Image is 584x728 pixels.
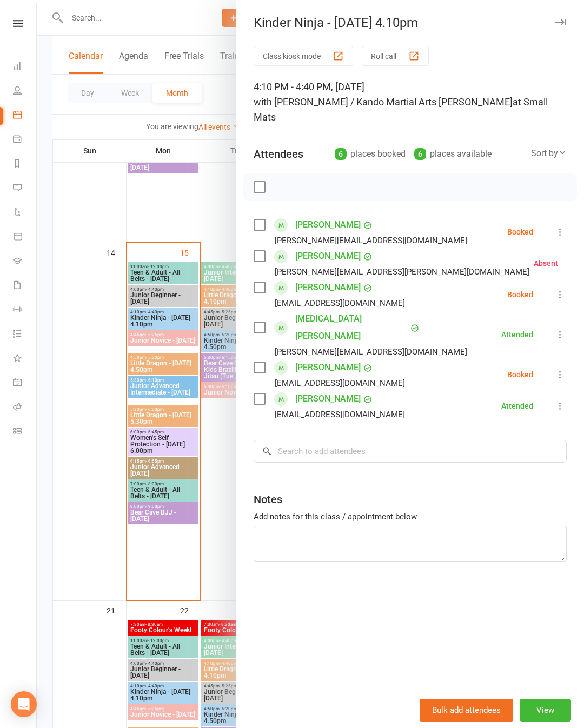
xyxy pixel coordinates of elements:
a: Roll call kiosk mode [13,396,37,420]
div: [EMAIL_ADDRESS][DOMAIN_NAME] [275,296,405,310]
div: Attendees [254,146,303,162]
div: Booked [507,228,533,236]
a: What's New [13,347,37,371]
div: places available [414,146,492,162]
div: Booked [507,291,533,298]
button: Class kiosk mode [254,46,353,66]
div: [PERSON_NAME][EMAIL_ADDRESS][DOMAIN_NAME] [275,345,467,359]
input: Search to add attendees [254,440,567,463]
div: places booked [335,146,406,162]
a: General attendance kiosk mode [13,371,37,396]
div: Notes [254,492,282,507]
a: [PERSON_NAME] [295,359,361,376]
div: [PERSON_NAME][EMAIL_ADDRESS][PERSON_NAME][DOMAIN_NAME] [275,265,529,279]
a: [PERSON_NAME] [295,390,361,408]
a: [PERSON_NAME] [295,216,361,233]
a: Reports [13,152,37,177]
div: Open Intercom Messenger [11,691,37,717]
a: Class kiosk mode [13,420,37,444]
button: View [520,699,571,722]
div: Attended [501,331,533,338]
div: Kinder Ninja - [DATE] 4.10pm [236,15,584,30]
div: Absent [534,259,558,267]
div: [PERSON_NAME][EMAIL_ADDRESS][DOMAIN_NAME] [275,233,467,248]
div: Booked [507,371,533,378]
div: Attended [501,402,533,410]
a: [PERSON_NAME] [295,279,361,296]
span: with [PERSON_NAME] / Kando Martial Arts [PERSON_NAME] [254,96,513,108]
div: Sort by [531,146,567,161]
div: [EMAIL_ADDRESS][DOMAIN_NAME] [275,408,405,422]
a: People [13,79,37,104]
a: Calendar [13,104,37,128]
div: 6 [335,148,347,160]
div: 6 [414,148,426,160]
button: Bulk add attendees [420,699,513,722]
div: [EMAIL_ADDRESS][DOMAIN_NAME] [275,376,405,390]
a: Product Sales [13,225,37,250]
div: 4:10 PM - 4:40 PM, [DATE] [254,79,567,125]
button: Roll call [362,46,429,66]
div: Add notes for this class / appointment below [254,510,567,523]
a: [PERSON_NAME] [295,248,361,265]
a: Dashboard [13,55,37,79]
a: [MEDICAL_DATA][PERSON_NAME] [295,310,408,345]
a: Payments [13,128,37,152]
